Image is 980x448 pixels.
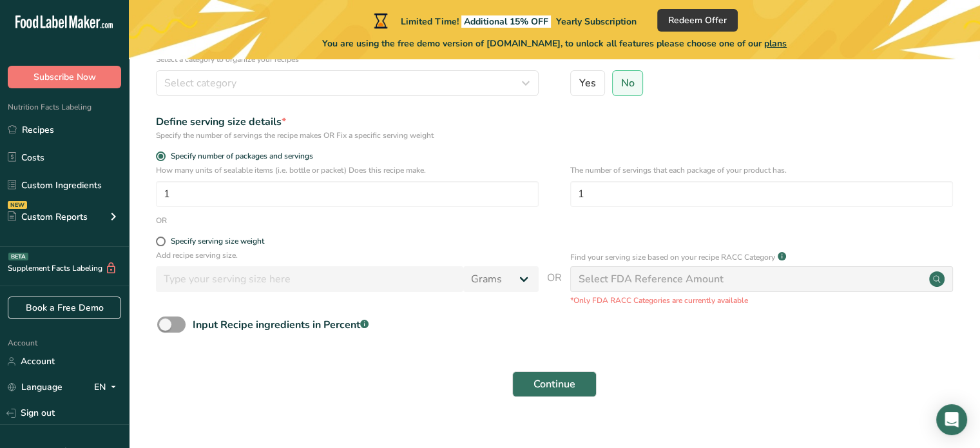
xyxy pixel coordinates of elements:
button: Select category [156,70,539,96]
button: Subscribe Now [8,66,121,88]
button: Redeem Offer [657,9,738,32]
div: Select FDA Reference Amount [579,271,724,287]
p: The number of servings that each package of your product has. [570,164,953,176]
span: Yearly Subscription [556,15,637,28]
span: Additional 15% OFF [461,15,551,28]
span: Yes [579,77,596,90]
span: Continue [533,376,575,392]
span: Subscribe Now [34,70,96,84]
div: Open Intercom Messenger [936,404,967,435]
div: Specify the number of servings the recipe makes OR Fix a specific serving weight [156,130,539,141]
span: OR [547,270,562,306]
div: EN [94,380,121,395]
p: Add recipe serving size. [156,249,539,261]
div: NEW [8,201,27,209]
p: Find your serving size based on your recipe RACC Category [570,251,775,263]
div: Limited Time! [371,13,637,28]
span: No [621,77,635,90]
div: Specify serving size weight [171,237,264,246]
div: Input Recipe ingredients in Percent [193,317,369,333]
a: Book a Free Demo [8,297,121,319]
div: BETA [8,253,28,260]
p: How many units of sealable items (i.e. bottle or packet) Does this recipe make. [156,164,539,176]
p: *Only FDA RACC Categories are currently available [570,295,953,306]
span: Redeem Offer [668,14,727,27]
span: Specify number of packages and servings [166,151,313,161]
span: Select category [164,75,236,91]
input: Type your serving size here [156,266,463,292]
div: OR [156,215,167,226]
div: Custom Reports [8,210,88,224]
span: You are using the free demo version of [DOMAIN_NAME], to unlock all features please choose one of... [322,37,787,50]
div: Define serving size details [156,114,539,130]
p: Select a category to organize your recipes [156,54,539,65]
span: plans [764,37,787,50]
button: Continue [512,371,597,397]
a: Language [8,376,62,398]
